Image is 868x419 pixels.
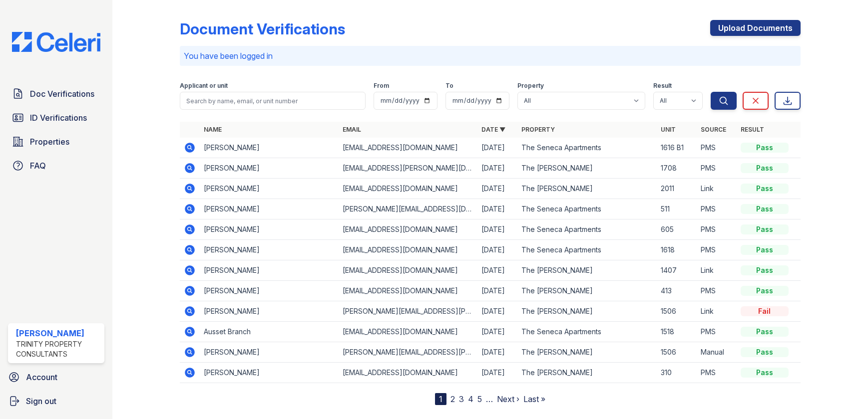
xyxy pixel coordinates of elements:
[517,281,656,301] td: The [PERSON_NAME]
[477,138,517,158] td: [DATE]
[741,143,789,153] div: Pass
[200,281,339,301] td: [PERSON_NAME]
[697,199,737,219] td: PMS
[477,219,517,240] td: [DATE]
[517,199,656,219] td: The Seneca Apartments
[339,219,477,240] td: [EMAIL_ADDRESS][DOMAIN_NAME]
[517,260,656,281] td: The [PERSON_NAME]
[657,179,697,199] td: 2011
[26,371,57,383] span: Account
[697,363,737,383] td: PMS
[459,394,464,404] a: 3
[16,327,100,339] div: [PERSON_NAME]
[30,136,69,148] span: Properties
[477,281,517,301] td: [DATE]
[16,339,100,359] div: Trinity Property Consultants
[741,245,789,255] div: Pass
[657,138,697,158] td: 1616 B1
[741,286,789,296] div: Pass
[517,342,656,363] td: The [PERSON_NAME]
[517,301,656,322] td: The [PERSON_NAME]
[180,92,365,110] input: Search by name, email, or unit number
[339,199,477,219] td: [PERSON_NAME][EMAIL_ADDRESS][DOMAIN_NAME]
[741,306,789,316] div: Fail
[26,395,56,407] span: Sign out
[517,322,656,342] td: The Seneca Apartments
[741,347,789,357] div: Pass
[477,199,517,219] td: [DATE]
[517,363,656,383] td: The [PERSON_NAME]
[741,224,789,234] div: Pass
[657,199,697,219] td: 511
[657,363,697,383] td: 310
[657,342,697,363] td: 1506
[4,32,108,52] img: CE_Logo_Blue-a8612792a0a2168367f1c8372b55b34899dd931a85d93a1a3d3e32e68fde9ad4.png
[435,393,446,405] div: 1
[200,138,339,158] td: [PERSON_NAME]
[200,219,339,240] td: [PERSON_NAME]
[339,363,477,383] td: [EMAIL_ADDRESS][DOMAIN_NAME]
[339,260,477,281] td: [EMAIL_ADDRESS][DOMAIN_NAME]
[657,322,697,342] td: 1518
[741,265,789,275] div: Pass
[180,82,228,90] label: Applicant or unit
[339,301,477,322] td: [PERSON_NAME][EMAIL_ADDRESS][PERSON_NAME][DOMAIN_NAME]
[200,240,339,260] td: [PERSON_NAME]
[8,108,104,128] a: ID Verifications
[30,160,46,172] span: FAQ
[697,342,737,363] td: Manual
[657,219,697,240] td: 605
[697,281,737,301] td: PMS
[200,179,339,199] td: [PERSON_NAME]
[523,394,545,404] a: Last »
[8,156,104,176] a: FAQ
[697,260,737,281] td: Link
[697,301,737,322] td: Link
[204,126,222,133] a: Name
[339,240,477,260] td: [EMAIL_ADDRESS][DOMAIN_NAME]
[445,82,453,90] label: To
[697,322,737,342] td: PMS
[477,363,517,383] td: [DATE]
[517,138,656,158] td: The Seneca Apartments
[741,163,789,173] div: Pass
[468,394,473,404] a: 4
[517,158,656,179] td: The [PERSON_NAME]
[200,322,339,342] td: Ausset Branch
[657,240,697,260] td: 1618
[517,240,656,260] td: The Seneca Apartments
[200,260,339,281] td: [PERSON_NAME]
[486,393,493,405] span: …
[741,184,789,194] div: Pass
[4,367,108,387] a: Account
[339,179,477,199] td: [EMAIL_ADDRESS][DOMAIN_NAME]
[477,240,517,260] td: [DATE]
[8,84,104,104] a: Doc Verifications
[477,394,482,404] a: 5
[4,391,108,411] a: Sign out
[477,322,517,342] td: [DATE]
[200,158,339,179] td: [PERSON_NAME]
[657,281,697,301] td: 413
[200,301,339,322] td: [PERSON_NAME]
[339,322,477,342] td: [EMAIL_ADDRESS][DOMAIN_NAME]
[8,132,104,152] a: Properties
[339,138,477,158] td: [EMAIL_ADDRESS][DOMAIN_NAME]
[497,394,519,404] a: Next ›
[450,394,455,404] a: 2
[657,260,697,281] td: 1407
[343,126,361,133] a: Email
[657,301,697,322] td: 1506
[180,20,345,38] div: Document Verifications
[741,368,789,378] div: Pass
[661,126,676,133] a: Unit
[339,158,477,179] td: [EMAIL_ADDRESS][PERSON_NAME][DOMAIN_NAME]
[521,126,555,133] a: Property
[697,219,737,240] td: PMS
[339,281,477,301] td: [EMAIL_ADDRESS][DOMAIN_NAME]
[741,126,764,133] a: Result
[481,126,505,133] a: Date ▼
[477,342,517,363] td: [DATE]
[710,20,801,36] a: Upload Documents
